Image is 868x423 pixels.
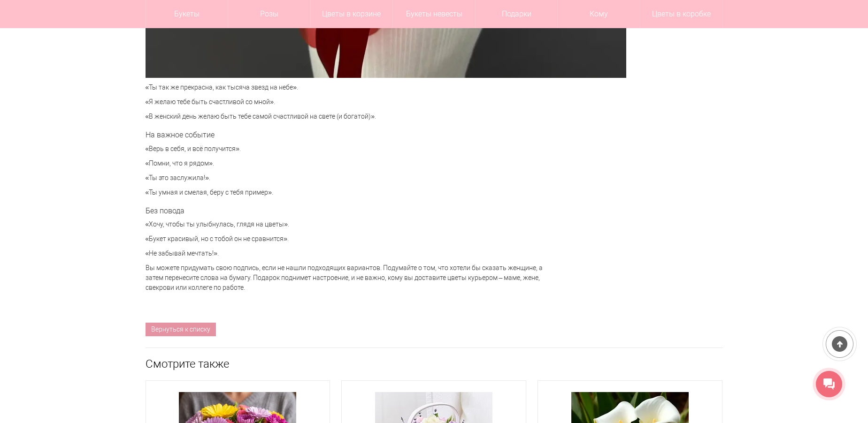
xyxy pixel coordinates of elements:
h3: На важное событие [146,131,545,139]
p: «Я желаю тебе быть счастливой со мной». [146,97,545,107]
h3: Без повода [146,207,545,215]
p: «Ты это заслужила!». [146,173,545,183]
p: «Хочу, чтобы ты улыбнулась, глядя на цветы». [146,219,545,229]
p: «Не забывай мечтать!». [146,249,545,258]
p: «Ты так же прекрасна, как тысяча звезд на небе». [146,83,545,92]
p: «Ты умная и смелая, беру с тебя пример». [146,188,545,197]
p: «Верь в себя, и всё получится». [146,144,545,154]
p: «Помни, что я рядом». [146,159,545,168]
div: Смотрите также [146,347,723,369]
p: «В женский день желаю быть тебе самой счастливой на свете (и богатой)». [146,112,545,121]
a: Вернуться к списку [146,323,216,336]
p: «Букет красивый, но с тобой он не сравнится». [146,234,545,244]
p: Вы можете придумать свою подпись, если не нашли подходящих вариантов. Подумайте о том, что хотели... [146,263,545,293]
